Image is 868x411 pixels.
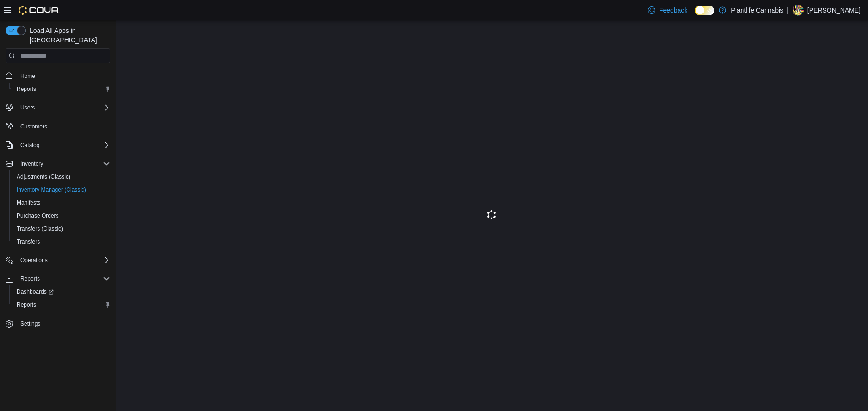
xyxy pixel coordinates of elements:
[731,5,783,16] p: Plantlife Cannabis
[659,6,687,15] span: Feedback
[17,140,43,151] button: Catalog
[13,210,110,221] span: Purchase Orders
[20,141,39,149] span: Catalog
[9,222,114,235] button: Transfers (Classic)
[9,235,114,248] button: Transfers
[17,318,44,329] a: Settings
[13,171,74,182] a: Adjustments (Classic)
[17,121,110,132] span: Customers
[26,26,110,45] span: Load All Apps in [GEOGRAPHIC_DATA]
[17,255,51,266] button: Operations
[17,71,39,82] a: Home
[9,183,114,196] button: Inventory Manager (Classic)
[13,83,110,95] span: Reports
[17,301,36,308] span: Reports
[20,104,35,111] span: Users
[9,170,114,183] button: Adjustments (Classic)
[2,157,114,170] button: Inventory
[13,197,110,208] span: Manifests
[2,317,114,330] button: Settings
[17,186,86,193] span: Inventory Manager (Classic)
[9,298,114,311] button: Reports
[13,171,110,182] span: Adjustments (Classic)
[17,102,110,113] span: Users
[2,101,114,114] button: Users
[17,140,110,151] span: Catalog
[20,123,47,130] span: Customers
[17,158,47,169] button: Inventory
[20,275,40,283] span: Reports
[20,320,40,328] span: Settings
[787,5,789,16] p: |
[2,120,114,133] button: Customers
[695,6,714,15] input: Dark Mode
[13,223,67,234] a: Transfers (Classic)
[9,83,114,96] button: Reports
[13,184,90,195] a: Inventory Manager (Classic)
[13,184,110,195] span: Inventory Manager (Classic)
[807,5,861,16] p: [PERSON_NAME]
[2,69,114,82] button: Home
[17,158,110,169] span: Inventory
[17,102,38,113] button: Users
[19,6,60,15] img: Cova
[20,257,48,264] span: Operations
[13,223,110,234] span: Transfers (Classic)
[9,196,114,209] button: Manifests
[20,72,35,80] span: Home
[17,85,36,93] span: Reports
[13,236,44,247] a: Transfers
[17,255,110,266] span: Operations
[17,225,63,232] span: Transfers (Classic)
[17,121,51,132] a: Customers
[13,299,110,310] span: Reports
[17,238,40,245] span: Transfers
[644,1,691,19] a: Feedback
[13,83,40,95] a: Reports
[13,286,110,297] span: Dashboards
[17,173,70,180] span: Adjustments (Classic)
[17,273,110,284] span: Reports
[2,139,114,152] button: Catalog
[20,160,43,167] span: Inventory
[6,65,110,354] nav: Complex example
[17,212,59,219] span: Purchase Orders
[9,209,114,222] button: Purchase Orders
[17,318,110,329] span: Settings
[17,273,44,284] button: Reports
[793,5,804,16] div: Amanda Weese
[17,199,40,206] span: Manifests
[13,286,57,297] a: Dashboards
[17,288,54,295] span: Dashboards
[2,272,114,285] button: Reports
[13,236,110,247] span: Transfers
[13,210,63,221] a: Purchase Orders
[9,285,114,298] a: Dashboards
[2,254,114,267] button: Operations
[17,70,110,81] span: Home
[13,299,40,310] a: Reports
[13,197,44,208] a: Manifests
